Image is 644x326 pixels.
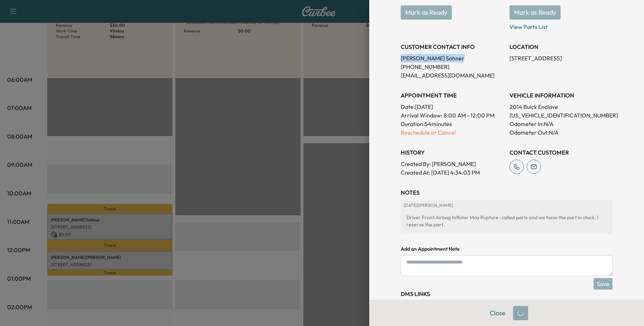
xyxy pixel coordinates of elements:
p: Created At : [DATE] 4:34:03 PM [401,168,504,177]
p: Odometer Out: N/A [509,128,613,137]
p: Created By : [PERSON_NAME] [401,160,504,168]
p: [DATE] | [PERSON_NAME] [404,202,610,208]
h3: LOCATION [509,42,613,51]
h3: NOTES [401,188,613,197]
h3: History [401,148,504,157]
h3: APPOINTMENT TIME [401,91,504,100]
button: Close [485,306,510,320]
p: [US_VEHICLE_IDENTIFICATION_NUMBER] [509,111,613,120]
p: [PHONE_NUMBER] [401,62,504,71]
p: [PERSON_NAME] Sohner [401,54,504,62]
p: Date: [DATE] [401,102,504,111]
p: Reschedule or Cancel [401,128,504,137]
h3: CUSTOMER CONTACT INFO [401,42,504,51]
div: Driver Front Airbag Inflator May Rupture- called parts and we have the part in stock. I reserve t... [404,211,610,231]
p: [EMAIL_ADDRESS][DOMAIN_NAME] [401,71,504,80]
h3: DMS Links [401,290,613,298]
h4: Add an Appointment Note [401,245,613,252]
p: View Parts List [509,20,613,31]
p: [STREET_ADDRESS] [509,54,613,62]
p: 2014 Buick Enclave [509,102,613,111]
span: 8:00 AM - 12:00 PM [444,111,494,120]
h3: CONTACT CUSTOMER [509,148,613,157]
p: Arrival Window: [401,111,504,120]
h3: VEHICLE INFORMATION [509,91,613,100]
p: Odometer In: N/A [509,120,613,128]
p: Duration: 54 minutes [401,120,504,128]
